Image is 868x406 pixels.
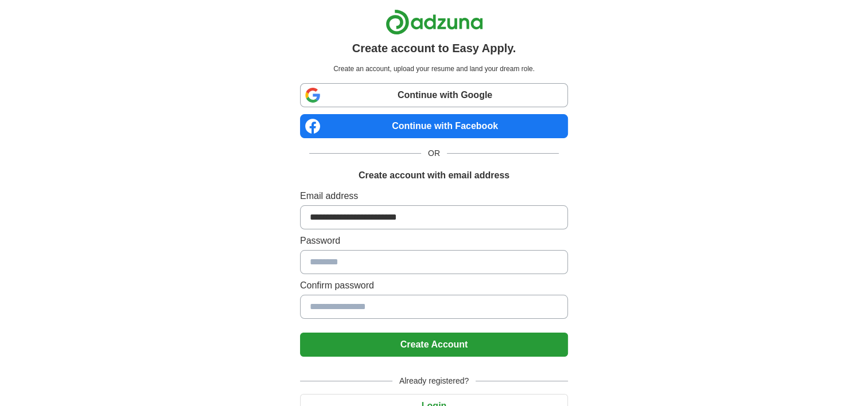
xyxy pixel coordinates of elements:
h1: Create account to Easy Apply. [352,40,516,57]
button: Create Account [300,333,568,357]
a: Continue with Google [300,83,568,107]
span: OR [421,147,447,159]
label: Confirm password [300,279,568,292]
img: Adzuna logo [386,9,483,35]
label: Password [300,234,568,248]
h1: Create account with email address [359,169,509,182]
p: Create an account, upload your resume and land your dream role. [302,64,566,74]
label: Email address [300,189,568,203]
span: Already registered? [392,375,476,387]
a: Continue with Facebook [300,114,568,138]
